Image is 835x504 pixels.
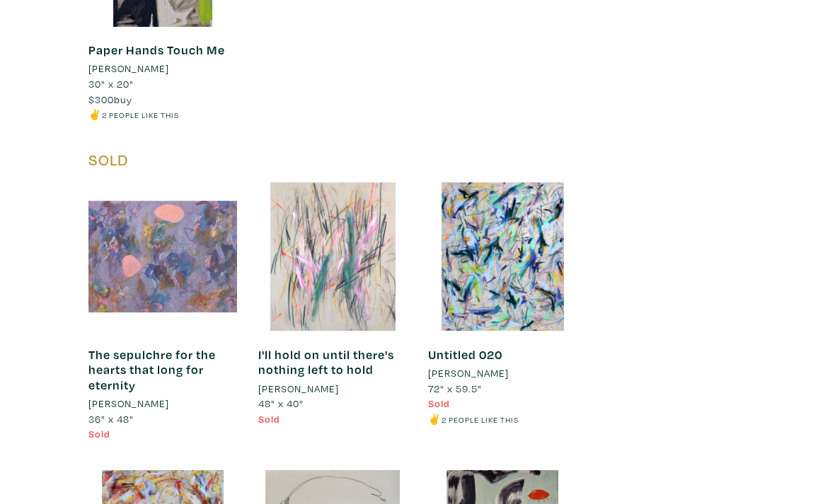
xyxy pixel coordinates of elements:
a: I'll hold on until there's nothing left to hold [258,346,394,378]
span: buy [88,93,132,106]
h5: SOLD [88,151,577,170]
small: 2 people like this [442,414,519,425]
a: [PERSON_NAME] [88,61,237,76]
li: [PERSON_NAME] [88,61,169,76]
a: Paper Hands Touch Me [88,42,225,58]
span: 30" x 20" [88,77,134,90]
span: 36" x 48" [88,412,134,426]
span: Sold [88,427,110,440]
span: Sold [428,397,450,410]
a: Untitled 020 [428,346,502,363]
small: 2 people like this [102,110,179,120]
span: Sold [258,412,280,426]
span: 48" x 40" [258,397,304,410]
a: [PERSON_NAME] [88,396,237,411]
li: [PERSON_NAME] [258,381,339,397]
li: [PERSON_NAME] [428,365,509,381]
a: [PERSON_NAME] [258,381,407,397]
li: ✌️ [88,107,237,122]
li: ✌️ [428,411,577,427]
a: The sepulchre for the hearts that long for eternity [88,346,216,393]
span: $300 [88,93,114,106]
a: [PERSON_NAME] [428,365,577,381]
li: [PERSON_NAME] [88,396,169,411]
span: 72" x 59.5" [428,382,482,395]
